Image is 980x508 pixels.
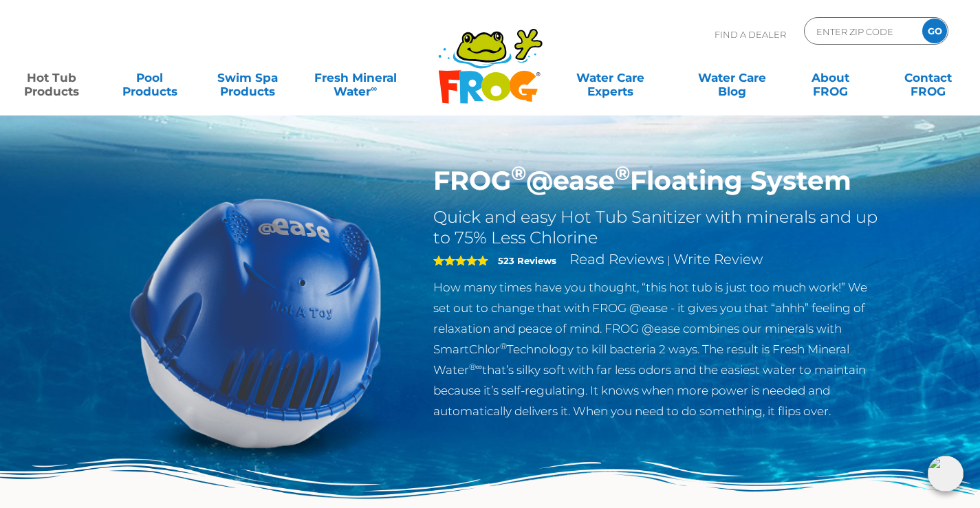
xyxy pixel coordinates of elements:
[500,341,507,351] sup: ®
[715,17,786,52] p: Find A Dealer
[694,64,770,91] a: Water CareBlog
[111,64,188,91] a: PoolProducts
[815,21,908,41] input: Zip Code Form
[433,165,882,197] h1: FROG @ease Floating System
[673,251,763,267] a: Write Review
[433,277,882,421] p: How many times have you thought, “this hot tub is just too much work!” We set out to change that ...
[792,64,869,91] a: AboutFROG
[433,207,882,248] h2: Quick and easy Hot Tub Sanitizer with minerals and up to 75% Less Chlorine
[928,456,963,492] img: openIcon
[210,64,286,91] a: Swim SpaProducts
[469,362,482,372] sup: ®∞
[569,251,664,267] a: Read Reviews
[98,165,413,480] img: hot-tub-product-atease-system.png
[433,255,488,266] span: 5
[371,83,377,93] sup: ∞
[549,64,673,91] a: Water CareExperts
[615,161,630,185] sup: ®
[511,161,526,185] sup: ®
[307,64,403,91] a: Fresh MineralWater∞
[890,64,966,91] a: ContactFROG
[667,254,671,267] span: |
[14,64,90,91] a: Hot TubProducts
[498,255,556,266] strong: 523 Reviews
[922,19,947,43] input: GO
